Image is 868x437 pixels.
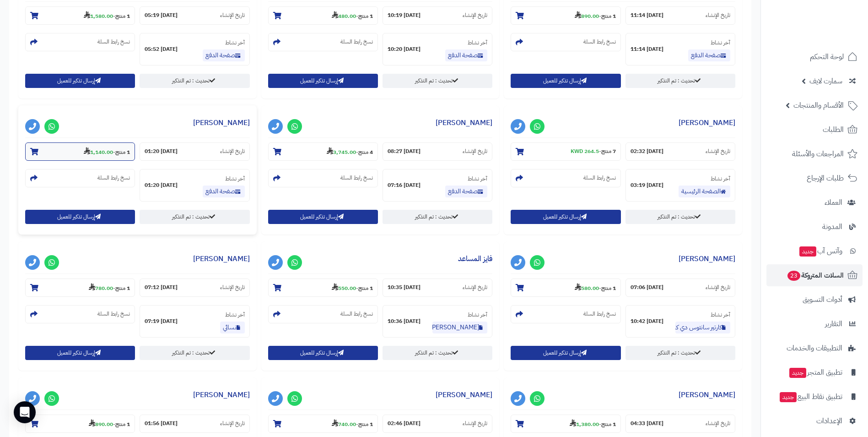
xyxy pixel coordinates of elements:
strong: 4 منتج [358,148,373,156]
strong: 580.00 [575,284,599,292]
small: تاريخ الإنشاء [220,420,245,427]
section: نسخ رابط السلة [511,33,620,51]
a: المدونة [766,216,863,238]
small: - [84,11,130,20]
a: صفحة الدفع [203,186,245,197]
small: - [89,283,130,292]
strong: [DATE] 10:20 [388,45,421,53]
small: نسخ رابط السلة [340,174,373,182]
small: نسخ رابط السلة [97,38,130,46]
section: 4 منتج-3,745.00 [268,142,378,161]
strong: [DATE] 05:19 [145,11,178,19]
span: الإعدادات [816,415,842,427]
small: تاريخ الإنشاء [463,147,487,155]
span: تطبيق المتجر [788,366,842,379]
a: التطبيقات والخدمات [766,337,863,359]
a: المراجعات والأسئلة [766,143,863,165]
span: التطبيقات والخدمات [787,342,842,355]
a: تحديث : تم التذكير [383,74,492,88]
span: تطبيق نقاط البيع [779,390,842,403]
strong: 264.5 KWD [571,147,599,155]
button: إرسال تذكير للعميل [268,210,378,224]
small: تاريخ الإنشاء [463,420,487,427]
button: إرسال تذكير للعميل [511,74,620,88]
strong: [DATE] 10:36 [388,317,421,325]
section: نسخ رابط السلة [268,33,378,51]
small: آخر نشاط [711,175,730,183]
small: - [332,419,373,428]
small: آخر نشاط [711,38,730,47]
a: تحديث : تم التذكير [625,210,735,224]
section: 1 منتج-1,380.00 [511,415,620,433]
strong: 1,380.00 [570,420,599,428]
section: 7 منتج-264.5 KWD [511,142,620,161]
small: تاريخ الإنشاء [706,420,730,427]
span: سمارت لايف [809,75,842,87]
strong: 480.00 [332,12,356,20]
strong: [DATE] 07:12 [145,284,178,291]
span: وآتس آب [798,245,842,257]
strong: 1 منتج [115,284,130,292]
small: نسخ رابط السلة [340,38,373,46]
strong: [DATE] 11:14 [631,11,663,19]
span: طلبات الإرجاع [807,172,844,185]
a: الإعدادات [766,410,863,432]
strong: [DATE] 02:46 [388,420,421,427]
a: لوحة التحكم [766,46,863,68]
strong: 550.00 [332,284,356,292]
a: السلات المتروكة23 [766,264,863,286]
strong: 1 منتج [358,284,373,292]
section: 1 منتج-780.00 [25,279,135,297]
span: جديد [789,368,806,378]
span: المراجعات والأسئلة [792,147,844,160]
a: وآتس آبجديد [766,240,863,262]
span: الطلبات [823,123,844,136]
button: إرسال تذكير للعميل [25,74,135,88]
strong: [DATE] 10:42 [631,317,663,325]
a: تطبيق المتجرجديد [766,361,863,383]
button: إرسال تذكير للعميل [268,74,378,88]
a: [PERSON_NAME] [436,117,492,128]
small: آخر نشاط [711,311,730,319]
section: نسخ رابط السلة [25,169,135,187]
small: آخر نشاط [225,175,245,183]
small: - [570,419,616,428]
small: نسخ رابط السلة [583,174,616,182]
div: Open Intercom Messenger [14,401,36,423]
section: 1 منتج-550.00 [268,279,378,297]
section: 1 منتج-740.00 [268,415,378,433]
small: نسخ رابط السلة [340,310,373,318]
section: 1 منتج-1,140.00 [25,142,135,161]
section: نسخ رابط السلة [511,169,620,187]
a: [PERSON_NAME] [679,389,735,400]
span: التقارير [825,317,842,330]
strong: [DATE] 07:19 [145,317,178,325]
strong: 780.00 [89,284,113,292]
strong: 1,140.00 [84,148,113,156]
a: كارتير سانتوس دي كارتير 100 مل [675,322,730,333]
a: تحديث : تم التذكير [140,346,249,360]
small: آخر نشاط [225,38,245,47]
strong: 1 منتج [601,420,616,428]
small: آخر نشاط [468,175,487,183]
strong: 1 منتج [358,12,373,20]
section: نسخ رابط السلة [268,169,378,187]
strong: 890.00 [89,420,113,428]
button: إرسال تذكير للعميل [511,346,620,360]
section: 1 منتج-580.00 [511,279,620,297]
small: - [89,419,130,428]
span: جديد [799,246,816,257]
a: الطلبات [766,119,863,141]
strong: 1 منتج [601,284,616,292]
a: [PERSON_NAME] [679,253,735,264]
a: تحديث : تم التذكير [140,210,249,224]
small: تاريخ الإنشاء [463,11,487,19]
a: أدوات التسويق [766,289,863,311]
a: صفحة الدفع [203,49,245,61]
a: نسائي [220,322,245,333]
strong: 1 منتج [115,148,130,156]
small: آخر نشاط [225,311,245,319]
small: - [575,11,616,20]
section: نسخ رابط السلة [511,305,620,323]
strong: [DATE] 11:14 [631,45,663,53]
